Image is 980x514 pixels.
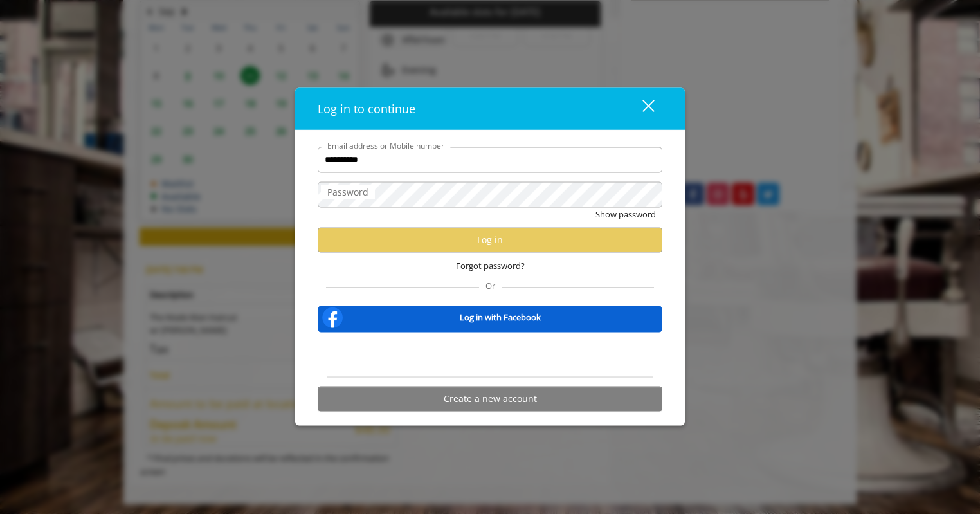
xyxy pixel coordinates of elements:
[628,99,653,118] div: close dialog
[479,279,502,291] span: Or
[318,181,662,207] input: Password
[619,95,662,122] button: close dialog
[318,227,662,252] button: Log in
[318,147,662,172] input: Email address or Mobile number
[460,311,541,324] b: Log in with Facebook
[321,185,375,199] label: Password
[595,207,656,221] button: Show password
[321,139,451,151] label: Email address or Mobile number
[318,100,415,116] span: Log in to continue
[320,304,345,330] img: facebook-logo
[456,259,525,272] span: Forgot password?
[318,386,662,411] button: Create a new account
[425,340,556,369] iframe: Sign in with Google Button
